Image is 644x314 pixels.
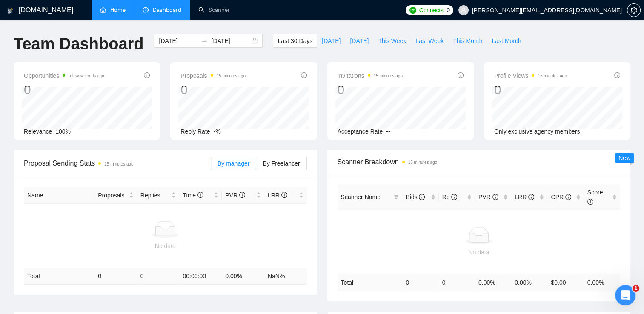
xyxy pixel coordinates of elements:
span: This Week [378,36,406,46]
span: swap-right [201,37,208,44]
span: setting [627,7,640,14]
button: Gif picker [27,242,34,249]
span: filter [394,194,399,200]
span: Invitations [338,71,403,81]
span: Proposals [180,71,246,81]
span: LRR [515,194,534,200]
button: Last 30 Days [273,34,317,48]
span: filter [392,191,401,203]
span: info-circle [492,194,498,200]
a: Source reference 9833273: [41,82,48,89]
th: Name [24,187,94,204]
td: 0.00 % [511,274,547,291]
td: 0 [137,268,180,285]
div: 0 [180,82,246,98]
img: logo [7,4,13,17]
button: go back [6,3,22,20]
span: Last 30 Days [278,36,312,46]
span: info-circle [587,199,593,205]
span: Score [587,189,603,205]
div: AI Assistant from GigRadar 📡 says… [7,192,163,212]
span: By Freelancer [263,160,300,167]
li: - This is where you'll find the cover letter section [20,91,157,107]
img: upwork-logo.png [409,7,416,14]
span: LRR [268,192,287,199]
span: Proposal Sending Stats [24,158,211,168]
span: Opportunities [24,71,104,81]
span: -- [386,128,390,135]
button: [DATE] [317,34,345,48]
li: - Under "Cover letter", you'll include your cover letter template that will be used when sending ... [20,109,157,140]
span: Relevance [24,128,52,135]
a: homeHome [100,6,126,14]
button: Home [133,3,149,20]
span: info-circle [528,194,534,200]
h1: AI Assistant from GigRadar 📡 [41,5,132,18]
div: where do you draft the cover letter [45,14,163,32]
time: 15 minutes ago [217,74,246,78]
div: You draft the cover letter within your scanner settings. Here's where:Go to your scanner- Navigat... [7,39,163,192]
span: Reply Rate [180,128,210,135]
button: Send a message… [146,239,160,252]
time: 15 minutes ago [374,74,403,78]
time: 15 minutes ago [538,74,567,78]
textarea: Message… [7,224,163,239]
button: Upload attachment [40,242,47,249]
button: Start recording [54,242,61,249]
span: Last Month [492,36,521,46]
span: [DATE] [322,36,341,46]
td: $ 0.00 [547,274,584,291]
span: Scanner Breakdown [338,157,621,167]
span: info-circle [419,194,425,200]
td: 0.00 % [222,268,264,285]
div: No data [341,248,617,257]
span: Only exclusive agency members [494,128,580,135]
input: End date [211,36,250,46]
span: info-circle [301,72,307,78]
div: where do you draft the cover letter [52,19,157,27]
div: 0 [494,82,567,98]
span: info-circle [281,192,287,198]
span: Scanner Name [341,194,381,200]
div: AI Assistant from GigRadar 📡 says… [7,39,163,193]
div: If you still need help with drafting your cover letter or setting up your scanner, I’m here to as... [7,212,140,272]
div: No data [27,241,303,251]
b: Click the Auto Bidder tab [20,91,104,98]
span: info-circle [565,194,571,200]
th: Replies [137,187,180,204]
span: user [461,7,467,13]
span: 100% [55,128,71,135]
td: NaN % [264,268,307,285]
button: Emoji picker [13,242,20,249]
time: 15 minutes ago [408,160,437,165]
td: 0.00 % [584,274,620,291]
span: Connects: [419,6,445,15]
b: Find the Cover Letter section [20,109,118,116]
div: Close [149,3,165,19]
div: If you still need help with drafting your cover letter or setting up your scanner, I’m here to as... [14,217,133,267]
span: dashboard [143,7,149,13]
b: Go to your scanner [20,66,84,72]
time: a few seconds ago [69,74,104,78]
span: CPR [551,194,571,200]
button: setting [627,3,641,17]
td: 0 [402,274,438,291]
h1: Team Dashboard [14,34,143,54]
span: info-circle [451,194,457,200]
span: Dashboard [153,6,181,14]
span: PVR [225,192,245,199]
span: This Month [453,36,482,46]
td: 00:00:00 [179,268,222,285]
span: Last Week [415,36,444,46]
a: searchScanner [198,6,230,14]
span: info-circle [197,192,203,198]
div: The cover letter template is configured within each individual scanner, allowing you to tailor di... [14,145,157,186]
span: PVR [478,194,498,200]
a: setting [627,7,641,14]
button: Last Month [487,34,526,48]
th: Proposals [94,187,137,204]
button: Last Week [411,34,448,48]
div: Was that helpful? [14,197,66,206]
a: Source reference 8841208: [50,134,57,141]
div: You draft the cover letter within your scanner settings. Here's where: [14,44,157,61]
